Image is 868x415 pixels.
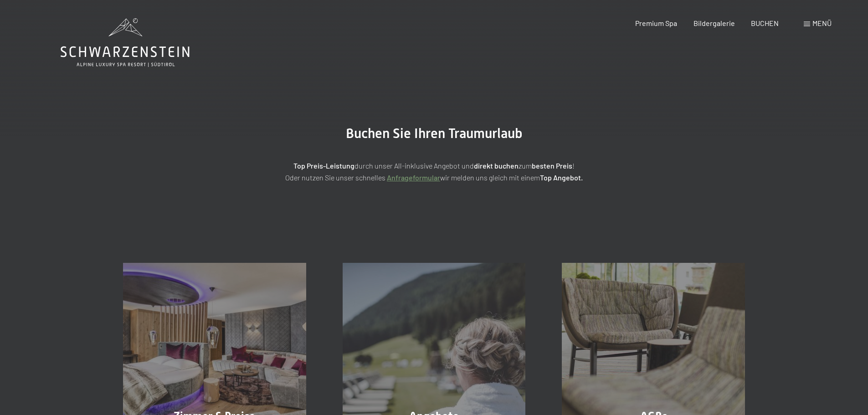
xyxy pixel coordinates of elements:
[346,125,523,141] span: Buchen Sie Ihren Traumurlaub
[474,161,519,170] strong: direkt buchen
[693,19,735,27] a: Bildergalerie
[293,161,354,170] strong: Top Preis-Leistung
[532,161,572,170] strong: besten Preis
[751,19,779,27] a: BUCHEN
[206,160,662,183] p: durch unser All-inklusive Angebot und zum ! Oder nutzen Sie unser schnelles wir melden uns gleich...
[635,19,677,27] a: Premium Spa
[387,173,440,182] a: Anfrageformular
[540,173,583,182] strong: Top Angebot.
[812,19,832,27] span: Menü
